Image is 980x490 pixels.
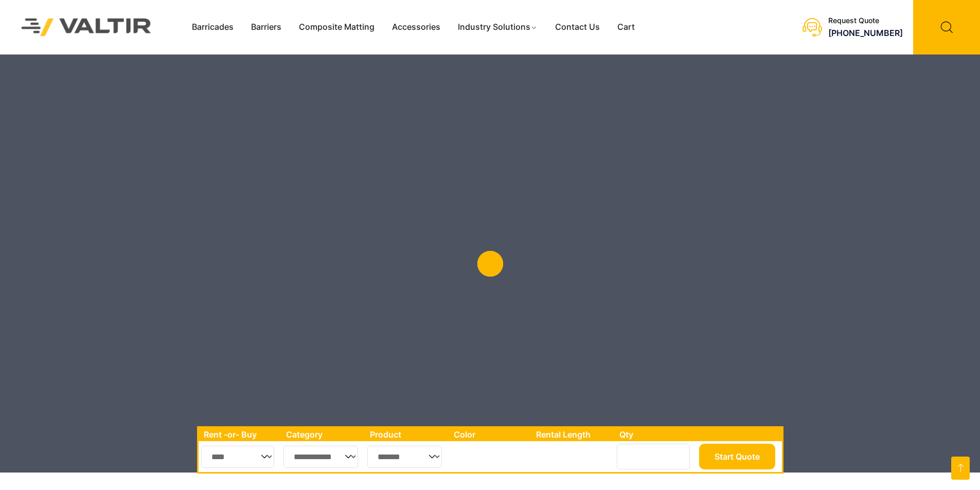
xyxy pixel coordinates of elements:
[365,428,449,441] th: Product
[383,20,449,35] a: Accessories
[8,5,165,49] img: Valtir Rentals
[449,20,546,35] a: Industry Solutions
[828,28,903,38] a: [PHONE_NUMBER]
[609,20,644,35] a: Cart
[951,457,970,480] a: Go to top
[449,428,531,441] th: Color
[531,428,614,441] th: Rental Length
[290,20,383,35] a: Composite Matting
[699,444,775,469] button: Start Quote
[614,428,696,441] th: Qty
[199,428,281,441] th: Rent -or- Buy
[281,428,365,441] th: Category
[546,20,609,35] a: Contact Us
[183,20,242,35] a: Barricades
[242,20,290,35] a: Barriers
[828,16,903,25] div: Request Quote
